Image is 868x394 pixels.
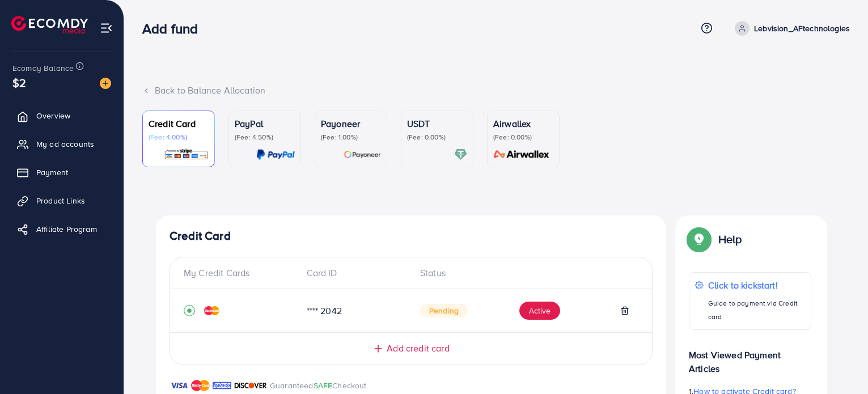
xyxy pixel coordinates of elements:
img: card [344,148,381,161]
span: Affiliate Program [36,223,97,235]
img: brand [234,379,267,392]
span: Payment [36,167,68,178]
span: $2 [12,74,26,91]
p: PayPal [235,117,295,130]
p: Guide to payment via Credit card [708,296,805,324]
img: menu [100,22,113,35]
a: Lebvision_AFtechnologies [730,21,850,36]
p: (Fee: 1.00%) [321,133,381,142]
img: Popup guide [689,229,709,249]
h3: Add fund [142,20,207,37]
p: (Fee: 0.00%) [493,133,553,142]
span: SAFE [314,380,333,391]
p: (Fee: 4.50%) [235,133,295,142]
p: Payoneer [321,117,381,130]
img: brand [191,379,210,392]
p: Most Viewed Payment Articles [689,339,811,375]
p: Lebvision_AFtechnologies [754,22,850,35]
img: brand [213,379,231,392]
img: card [164,148,209,161]
a: My ad accounts [9,133,115,155]
span: Add credit card [387,342,449,355]
h4: Credit Card [170,229,653,243]
a: Affiliate Program [9,218,115,240]
span: My ad accounts [36,138,94,150]
span: Ecomdy Balance [12,62,74,74]
img: logo [11,16,88,33]
img: card [454,148,467,161]
div: Status [411,266,638,279]
p: Guaranteed Checkout [270,379,367,392]
a: Overview [9,104,115,127]
span: Overview [36,110,70,121]
a: Product Links [9,189,115,212]
img: brand [170,379,188,392]
div: My Credit Cards [184,266,298,279]
p: Credit Card [149,117,209,130]
img: card [256,148,295,161]
p: (Fee: 4.00%) [149,133,209,142]
p: Help [718,232,742,246]
p: Airwallex [493,117,553,130]
img: image [100,78,111,89]
span: Product Links [36,195,85,206]
img: card [490,148,553,161]
div: Card ID [298,266,412,279]
p: Click to kickstart! [708,278,805,292]
p: USDT [407,117,467,130]
div: Back to Balance Allocation [142,84,850,97]
p: (Fee: 0.00%) [407,133,467,142]
a: Payment [9,161,115,184]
